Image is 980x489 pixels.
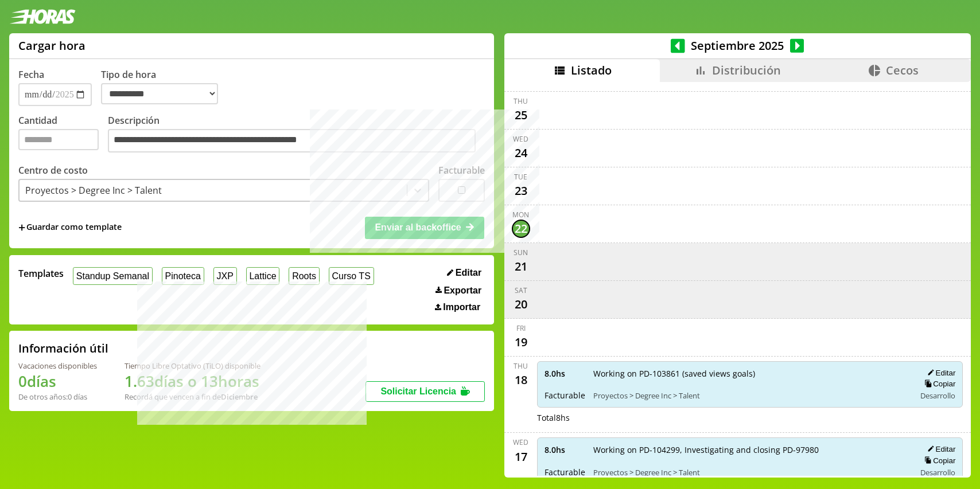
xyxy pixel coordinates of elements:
[571,62,612,78] span: Listado
[514,248,528,257] div: Sun
[512,220,530,238] div: 22
[924,368,955,378] button: Editar
[513,437,528,447] div: Wed
[512,295,530,314] div: 20
[456,268,481,278] span: Editar
[18,221,122,234] span: +Guardar como template
[18,114,108,156] label: Cantidad
[444,267,485,279] button: Editar
[18,38,85,53] h1: Cargar hora
[514,361,528,371] div: Thu
[514,172,527,182] div: Tue
[545,467,585,478] span: Facturable
[18,361,97,371] div: Vacaciones disponibles
[108,114,485,156] label: Descripción
[514,96,528,106] div: Thu
[329,267,374,285] button: Curso TS
[593,444,908,455] span: Working on PD-104299, Investigating and closing PD-97980
[512,371,530,389] div: 18
[375,222,461,232] span: Enviar al backoffice
[213,267,237,285] button: JXP
[504,82,971,476] div: scrollable content
[545,368,585,379] span: 8.0 hs
[512,447,530,465] div: 17
[432,285,485,296] button: Exportar
[380,386,456,396] span: Solicitar Licencia
[438,164,485,177] label: Facturable
[101,83,218,104] select: Tipo de hora
[512,144,530,162] div: 24
[221,392,258,402] b: Diciembre
[18,129,99,150] input: Cantidad
[513,134,528,144] div: Wed
[545,444,585,455] span: 8.0 hs
[18,371,97,392] h1: 0 días
[920,467,955,478] span: Desarrollo
[512,333,530,351] div: 19
[545,390,585,401] span: Facturable
[593,368,908,379] span: Working on PD-103861 (saved views goals)
[593,467,908,478] span: Proyectos > Degree Inc > Talent
[921,379,955,389] button: Copiar
[512,106,530,124] div: 25
[444,285,481,296] span: Exportar
[924,444,955,454] button: Editar
[685,38,790,53] span: Septiembre 2025
[443,302,480,312] span: Importar
[512,257,530,276] div: 21
[365,217,484,238] button: Enviar al backoffice
[18,164,88,177] label: Centro de costo
[162,267,204,285] button: Pinoteca
[18,392,97,402] div: De otros años: 0 días
[921,456,955,465] button: Copiar
[18,68,44,81] label: Fecha
[289,267,319,285] button: Roots
[18,267,64,280] span: Templates
[108,129,476,153] textarea: Descripción
[593,390,908,401] span: Proyectos > Degree Inc > Talent
[516,323,526,333] div: Fri
[512,210,529,220] div: Mon
[512,182,530,200] div: 23
[712,62,781,78] span: Distribución
[18,221,25,234] span: +
[101,68,227,106] label: Tipo de hora
[886,62,919,78] span: Cecos
[246,267,280,285] button: Lattice
[125,392,260,402] div: Recordá que vencen a fin de
[18,341,108,356] h2: Información útil
[515,285,527,295] div: Sat
[9,9,76,24] img: logotipo
[537,412,963,423] div: Total 8 hs
[125,361,260,371] div: Tiempo Libre Optativo (TiLO) disponible
[365,381,485,402] button: Solicitar Licencia
[125,371,260,392] h1: 1.63 días o 13 horas
[25,184,162,197] div: Proyectos > Degree Inc > Talent
[73,267,153,285] button: Standup Semanal
[920,390,955,401] span: Desarrollo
